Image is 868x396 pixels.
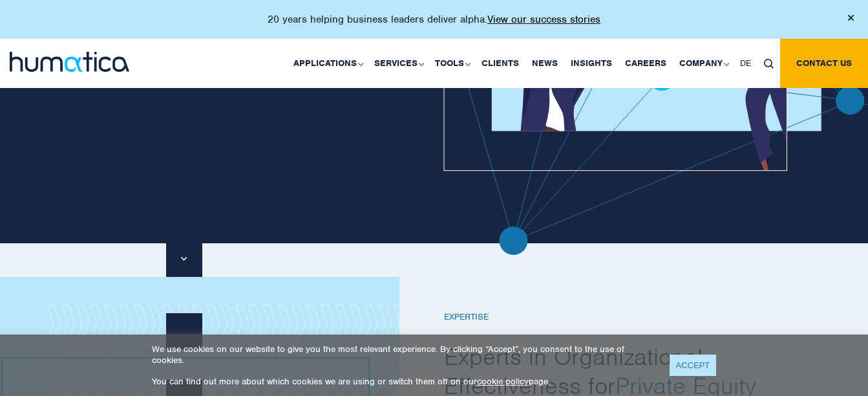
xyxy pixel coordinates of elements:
[673,39,734,88] a: Company
[268,13,600,26] p: 20 years helping business leaders deliver alpha.
[780,39,868,88] a: Contact us
[619,39,673,88] a: Careers
[477,376,529,387] a: cookie policy
[181,257,187,261] img: downarrow
[429,39,475,88] a: Tools
[152,344,653,366] p: We use cookies on our website to give you the most relevant experience. By clicking “Accept”, you...
[487,13,600,26] a: View our success stories
[287,39,368,88] a: Applications
[10,52,129,72] img: logo
[152,376,653,387] p: You can find out more about which cookies we are using or switch them off on our page.
[444,312,793,323] h6: EXPERTISE
[564,39,619,88] a: Insights
[764,59,774,69] img: search_icon
[525,39,564,88] a: News
[368,39,429,88] a: Services
[670,355,717,376] a: ACCEPT
[740,58,751,69] span: DE
[475,39,525,88] a: Clients
[734,39,757,88] a: DE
